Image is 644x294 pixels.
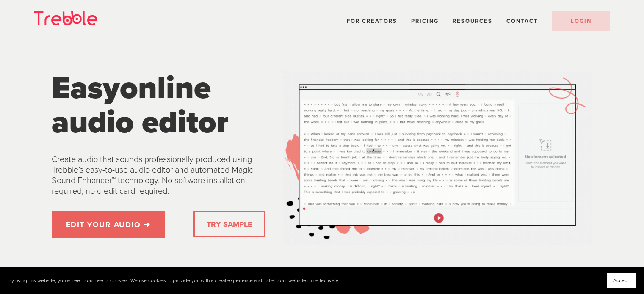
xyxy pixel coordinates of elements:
[34,11,97,25] img: Trebble
[52,154,269,197] p: Create audio that sounds professionally produced using Trebble’s easy-to-use audio editor and aut...
[283,71,592,245] img: Trebble Audio Editor Demo Gif
[552,11,610,31] a: LOGIN
[411,18,439,25] a: Pricing
[52,71,269,140] h1: online audio editor
[347,18,397,25] a: For Creators
[571,18,591,25] span: LOGIN
[613,278,629,283] span: Accept
[52,69,120,107] span: Easy
[506,18,538,25] a: Contact
[52,211,165,238] a: EDIT YOUR AUDIO ➜
[453,18,492,25] span: Resources
[607,273,636,288] button: Accept
[8,278,339,284] p: By using this website, you agree to our use of cookies. We use cookies to provide you with a grea...
[203,216,255,233] a: TRY SAMPLE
